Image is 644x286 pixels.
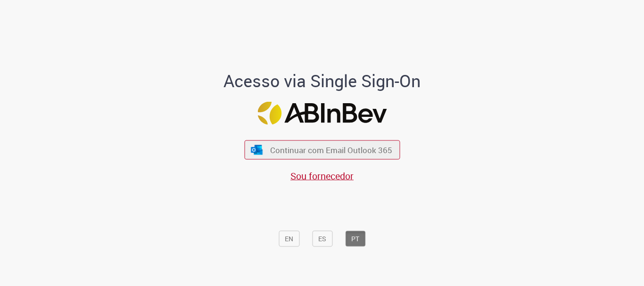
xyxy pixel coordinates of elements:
button: EN [279,231,299,247]
button: ES [312,231,332,247]
span: Continuar com Email Outlook 365 [270,145,392,155]
a: Sou fornecedor [290,170,354,182]
button: PT [345,231,365,247]
img: ícone Azure/Microsoft 360 [250,145,264,155]
img: Logo ABInBev [257,102,387,125]
button: ícone Azure/Microsoft 360 Continuar com Email Outlook 365 [244,140,400,160]
h1: Acesso via Single Sign-On [191,72,453,90]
